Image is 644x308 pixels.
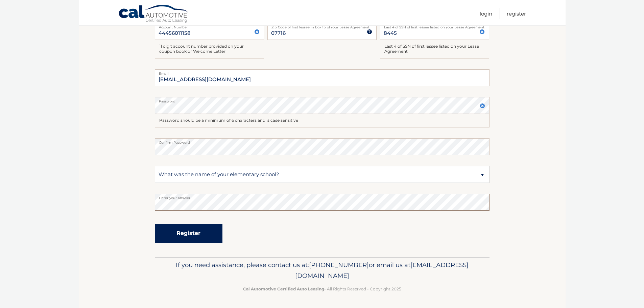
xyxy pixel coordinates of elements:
img: close.svg [479,29,485,34]
p: - All Rights Reserved - Copyright 2025 [159,285,485,292]
a: Login [480,8,492,19]
label: Password [155,97,490,102]
span: [PHONE_NUMBER] [309,261,369,269]
p: If you need assistance, please contact us at: or email us at [159,260,485,281]
div: Last 4 of SSN of first lessee listed on your Lease Agreement [380,40,489,58]
input: Email [155,69,490,86]
label: Confirm Password [155,138,490,144]
input: SSN or EIN (last 4 digits only) [380,23,489,40]
img: close.svg [254,29,260,34]
img: tooltip.svg [367,29,372,34]
input: Zip Code [267,23,377,40]
img: close.svg [480,103,485,109]
a: Cal Automotive [118,4,189,24]
label: Account Number [155,23,264,28]
label: Enter your answer [155,194,490,199]
label: Email [155,69,490,75]
label: Last 4 of SSN of first lessee listed on your Lease Agreement [380,23,489,28]
strong: Cal Automotive Certified Auto Leasing [243,286,324,291]
span: [EMAIL_ADDRESS][DOMAIN_NAME] [295,261,469,280]
label: Zip Code of first lessee in box 1b of your Lease Agreement [267,23,377,28]
a: Register [507,8,526,19]
button: Register [155,224,222,243]
input: Account Number [155,23,264,40]
div: Password should be a minimum of 6 characters and is case sensitive [155,114,490,127]
div: 11 digit account number provided on your coupon book or Welcome Letter [155,40,264,58]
